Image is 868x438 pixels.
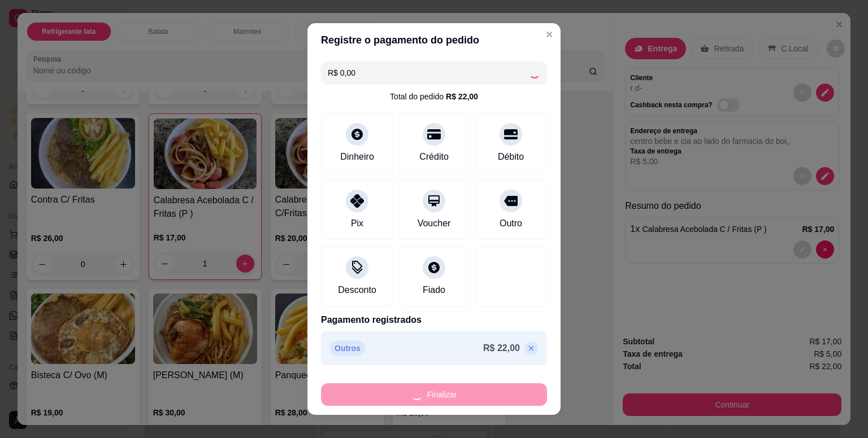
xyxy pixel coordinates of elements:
[483,341,520,355] p: R$ 22,00
[307,23,561,57] header: Registre o pagamento do pedido
[390,91,478,102] div: Total do pedido
[338,283,376,297] div: Desconto
[351,217,363,230] div: Pix
[500,217,522,230] div: Outro
[423,283,445,297] div: Fiado
[419,150,449,164] div: Crédito
[446,91,478,102] div: R$ 22,00
[529,67,540,78] div: Loading
[321,313,547,327] p: Pagamento registrados
[540,25,558,43] button: Close
[330,340,365,356] p: Outros
[498,150,524,164] div: Débito
[418,217,451,230] div: Voucher
[328,62,529,84] input: Ex.: hambúrguer de cordeiro
[340,150,374,164] div: Dinheiro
